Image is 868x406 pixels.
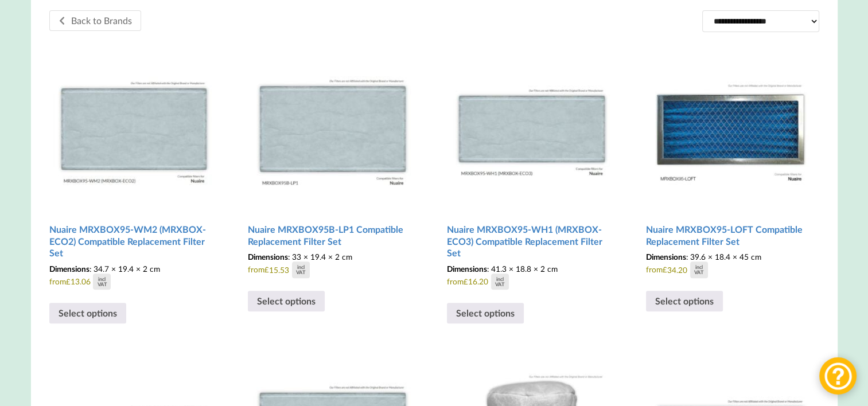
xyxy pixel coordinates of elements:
span: : 34.7 × 19.4 × 2 cm [49,264,160,274]
span: from [646,252,816,278]
span: £ [663,265,667,274]
div: VAT [495,282,504,287]
span: Dimensions [646,252,686,261]
div: VAT [296,270,305,275]
span: Dimensions [447,264,487,274]
div: incl [695,264,703,270]
img: Nuaire MRXBOX95-WH1 Compatible MVHR Filter Replacement Set from MVHR.shop [447,40,617,210]
div: incl [496,276,504,282]
a: Nuaire MRXBOX95-WH1 (MRXBOX-ECO3) Compatible Replacement Filter Set Dimensions: 41.3 × 18.8 × 2 c... [447,40,617,290]
a: Back to Brands [49,10,141,31]
div: 13.06 [66,274,111,290]
h2: Nuaire MRXBOX95-WM2 (MRXBOX-ECO2) Compatible Replacement Filter Set [49,219,219,264]
div: VAT [694,270,703,275]
span: £ [66,277,71,286]
select: Shop order [702,10,819,32]
span: Dimensions [248,252,288,261]
span: from [248,252,418,278]
div: incl [297,264,305,270]
h2: Nuaire MRXBOX95-WH1 (MRXBOX-ECO3) Compatible Replacement Filter Set [447,219,617,264]
a: Nuaire MRXBOX95-WM2 (MRXBOX-ECO2) Compatible Replacement Filter Set Dimensions: 34.7 × 19.4 × 2 c... [49,40,219,290]
span: £ [464,277,468,286]
span: : 41.3 × 18.8 × 2 cm [447,264,558,274]
h2: Nuaire MRXBOX95-LOFT Compatible Replacement Filter Set [646,219,816,252]
a: Select options for “Nuaire MRXBOX95-LOFT Compatible Replacement Filter Set” [646,291,723,311]
span: : 33 × 19.4 × 2 cm [248,252,352,261]
span: : 39.6 × 18.4 × 45 cm [646,252,761,261]
div: 34.20 [663,261,707,278]
a: Select options for “Nuaire MRXBOX95B-LP1 Compatible Replacement Filter Set” [248,291,325,311]
img: Nuaire MRXBOX95B-LP1 Compatible MVHR Filter Replacement Set from MVHR.shop [248,40,418,210]
h2: Nuaire MRXBOX95B-LP1 Compatible Replacement Filter Set [248,219,418,252]
img: Nuaire MRXBOX95-LOFT Compatible MVHR Filter Replacement Set from MVHR.shop [646,40,816,210]
img: Nuaire MRXBOX95-WM2 Compatible MVHR Filter Replacement Set from MVHR.shop [49,40,219,210]
div: incl [98,276,106,282]
a: Nuaire MRXBOX95-LOFT Compatible Replacement Filter Set Dimensions: 39.6 × 18.4 × 45 cmfrom£34.20i... [646,40,816,278]
span: Dimensions [49,264,89,274]
a: Select options for “Nuaire MRXBOX95-WM2 (MRXBOX-ECO2) Compatible Replacement Filter Set” [49,303,126,323]
a: Nuaire MRXBOX95B-LP1 Compatible Replacement Filter Set Dimensions: 33 × 19.4 × 2 cmfrom£15.53inclVAT [248,40,418,278]
div: 15.53 [264,261,309,278]
span: from [447,264,617,290]
a: Select options for “Nuaire MRXBOX95-WH1 (MRXBOX-ECO3) Compatible Replacement Filter Set” [447,303,524,323]
span: £ [264,265,269,274]
div: VAT [97,282,106,287]
div: 16.20 [464,274,508,290]
span: from [49,264,219,290]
